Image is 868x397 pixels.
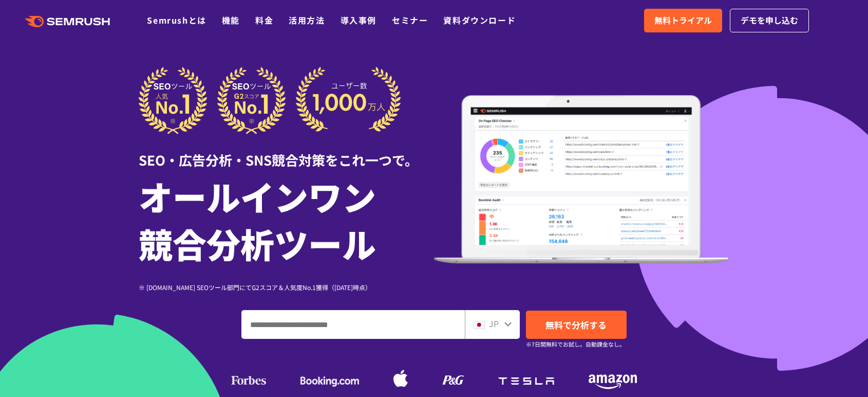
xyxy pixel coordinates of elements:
[545,318,607,331] span: 無料で分析する
[139,134,434,170] div: SEO・広告分析・SNS競合対策をこれ一つで。
[654,14,712,27] span: 無料トライアル
[526,339,625,349] small: ※7日間無料でお試し。自動課金なし。
[222,14,240,26] a: 機能
[341,14,376,26] a: 導入事例
[730,9,809,32] a: デモを申し込む
[443,14,516,26] a: 資料ダウンロード
[644,9,722,32] a: 無料トライアル
[289,14,325,26] a: 活用方法
[489,317,499,330] span: JP
[139,172,434,267] h1: オールインワン 競合分析ツール
[147,14,206,26] a: Semrushとは
[242,311,464,338] input: ドメイン、キーワードまたはURLを入力してください
[392,14,428,26] a: セミナー
[255,14,273,26] a: 料金
[526,311,627,339] a: 無料で分析する
[139,282,434,292] div: ※ [DOMAIN_NAME] SEOツール部門にてG2スコア＆人気度No.1獲得（[DATE]時点）
[741,14,798,27] span: デモを申し込む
